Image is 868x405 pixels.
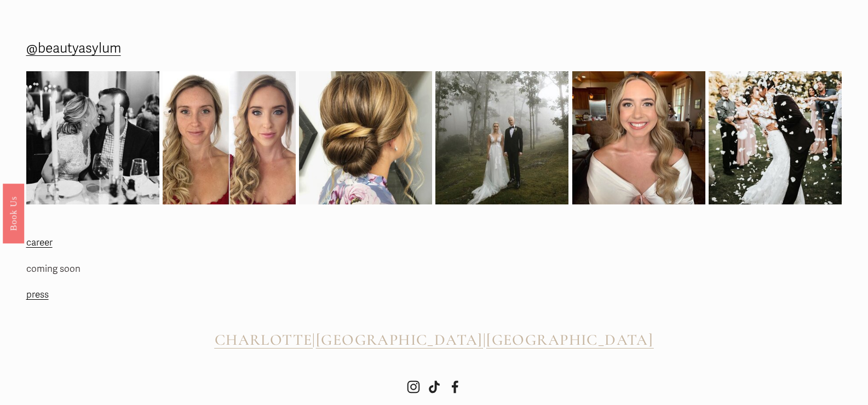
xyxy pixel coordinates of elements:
[215,330,313,349] span: CHARLOTTE
[3,183,24,243] a: Book Us
[26,36,121,60] a: @beautyasylum
[299,59,432,217] img: So much pretty from this weekend! Here&rsquo;s one from @beautyasylum_charlotte #beautyasylum @up...
[312,330,315,349] span: |
[449,380,462,393] a: Facebook
[26,261,226,278] p: coming soon
[435,71,568,204] img: Picture perfect 💫 @beautyasylum_charlotte @apryl_naylor_makeup #beautyasylum_apryl @uptownfunkyou...
[26,71,159,204] img: Rehearsal dinner vibes from Raleigh, NC. We added a subtle braid at the top before we created her...
[486,330,653,349] span: [GEOGRAPHIC_DATA]
[407,380,420,393] a: Instagram
[163,71,296,204] img: It&rsquo;s been a while since we&rsquo;ve shared a before and after! Subtle makeup &amp; romantic...
[428,380,441,393] a: TikTok
[486,331,653,349] a: [GEOGRAPHIC_DATA]
[215,331,313,349] a: CHARLOTTE
[26,235,53,252] a: career
[572,71,705,204] img: Going into the wedding weekend with some bridal inspo for ya! 💫 @beautyasylum_charlotte #beautyas...
[316,331,483,349] a: [GEOGRAPHIC_DATA]
[316,330,483,349] span: [GEOGRAPHIC_DATA]
[26,287,49,304] a: press
[709,54,842,221] img: 2020 didn&rsquo;t stop this wedding celebration! 🎊😍🎉 @beautyasylum_atlanta #beautyasylum @bridal_...
[483,330,486,349] span: |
